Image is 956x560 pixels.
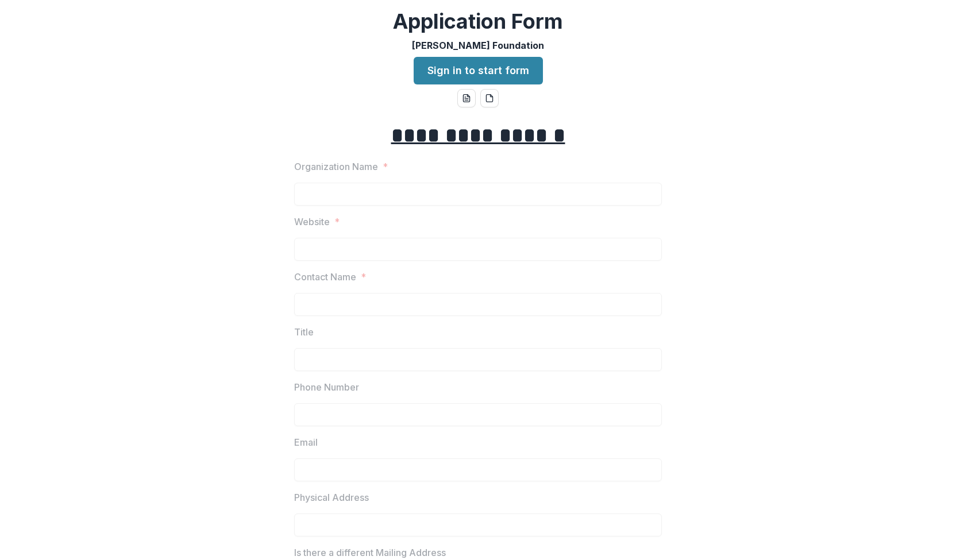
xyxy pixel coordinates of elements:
p: Physical Address [294,491,369,504]
button: pdf-download [480,89,499,107]
a: Sign in to start form [414,57,543,84]
p: Is there a different Mailing Address [294,546,446,559]
h2: Application Form [393,9,563,34]
p: Email [294,435,318,449]
p: [PERSON_NAME] Foundation [412,38,544,52]
p: Organization Name [294,160,378,173]
p: Website [294,215,330,229]
button: word-download [457,89,476,107]
p: Phone Number [294,380,359,394]
p: Title [294,325,314,339]
p: Contact Name [294,270,356,284]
